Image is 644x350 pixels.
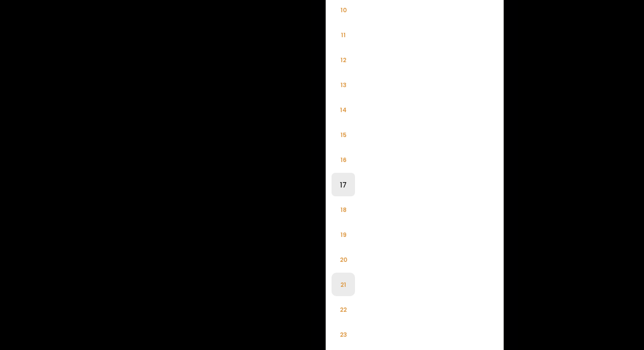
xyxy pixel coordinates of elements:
[332,198,355,221] li: 18
[332,223,355,246] li: 19
[332,298,355,321] li: 22
[332,173,355,196] li: 17
[332,323,355,346] li: 23
[332,48,355,71] li: 12
[332,73,355,96] li: 13
[332,273,355,296] li: 21
[332,98,355,121] li: 14
[332,248,355,271] li: 20
[332,148,355,171] li: 16
[332,23,355,47] li: 11
[332,123,355,146] li: 15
